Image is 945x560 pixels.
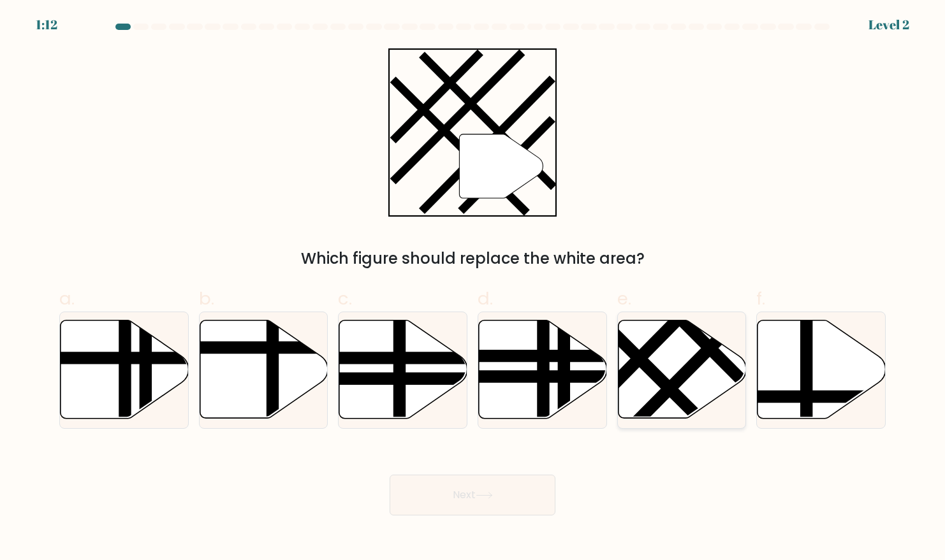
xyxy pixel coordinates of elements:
div: Which figure should replace the white area? [67,247,878,270]
span: e. [617,286,631,311]
g: " [459,134,543,197]
span: b. [199,286,214,311]
span: f. [756,286,765,311]
div: 1:12 [36,15,57,34]
span: a. [59,286,75,311]
span: c. [338,286,352,311]
div: Level 2 [868,15,909,34]
button: Next [390,475,555,515]
span: d. [478,286,493,311]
